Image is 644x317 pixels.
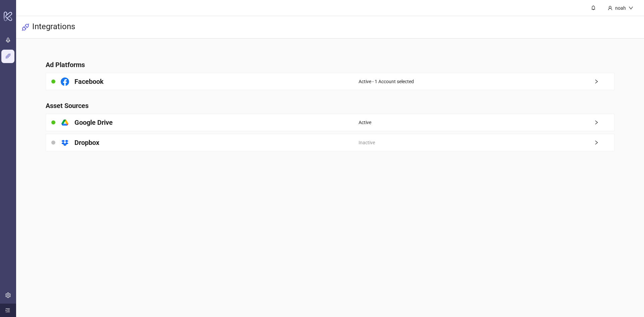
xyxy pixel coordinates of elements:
span: right [594,140,614,145]
h4: Asset Sources [46,101,614,110]
a: DropboxInactiveright [46,134,614,151]
div: noah [612,4,629,12]
span: right [594,120,614,125]
h4: Dropbox [74,138,99,147]
span: menu-unfold [5,308,10,313]
span: api [21,23,30,31]
a: Google DriveActiveright [46,114,614,131]
h4: Facebook [74,77,104,86]
h3: Integrations [32,21,75,33]
h4: Ad Platforms [46,60,614,69]
h4: Google Drive [74,118,113,127]
span: Active - 1 Account selected [359,78,414,85]
span: Inactive [359,139,375,146]
span: bell [591,5,596,10]
span: Active [359,119,371,126]
a: FacebookActive - 1 Account selectedright [46,73,614,90]
span: down [629,6,633,10]
span: user [608,6,612,10]
span: right [594,79,614,84]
